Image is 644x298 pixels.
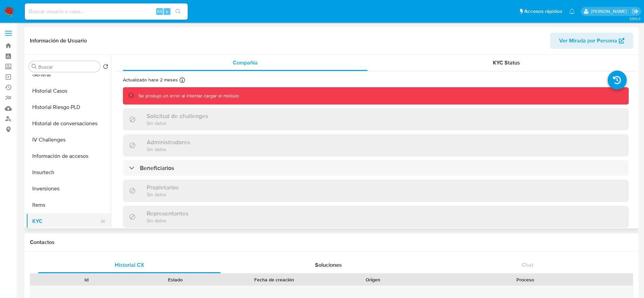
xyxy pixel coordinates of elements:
[26,197,111,213] button: Items
[123,206,629,228] div: RepresentantesSin datos
[147,146,190,152] p: Sin datos
[315,261,342,269] span: Soluciones
[171,7,185,16] button: search-icon
[569,8,575,14] a: Notificaciones
[493,59,520,67] span: KYC Status
[140,164,174,172] h3: Beneficiarios
[38,64,97,70] input: Buscar
[559,33,617,49] span: Ver Mirada por Persona
[115,261,144,269] span: Historial CX
[123,108,629,130] div: Solicitud de challengesSin datos
[30,239,633,246] h1: Contactos
[26,164,111,181] button: Insurtech
[147,184,179,191] h3: Propietarios
[26,83,111,99] button: Historial Casos
[147,210,188,217] h3: Representantes
[422,276,628,283] div: Proceso
[139,93,239,99] div: Se produjo un error al intentar cargar el módulo
[166,8,168,15] span: s
[30,37,87,44] h1: Información de Usuario
[25,7,188,16] input: Buscar usuario o caso...
[147,191,179,198] p: Sin datos
[157,8,162,15] span: Alt
[32,64,37,69] button: Buscar
[233,59,258,67] span: Compañía
[123,77,178,83] p: Actualizado hace 2 meses
[591,8,629,15] p: elaine.mcfarlane@mercadolibre.com
[123,180,629,202] div: PropietariosSin datos
[225,276,324,283] div: Fecha de creación
[26,115,111,132] button: Historial de conversaciones
[147,112,208,120] h3: Solicitud de challenges
[522,261,533,269] span: Chat
[147,217,188,224] p: Sin datos
[333,276,413,283] div: Origen
[147,138,190,146] h3: Administradores
[26,67,111,83] button: General
[524,8,562,15] span: Accesos rápidos
[47,276,126,283] div: Id
[147,120,208,126] p: Sin datos
[136,276,215,283] div: Estado
[26,213,106,229] button: KYC
[103,64,108,71] button: Volver al orden por defecto
[26,99,111,115] button: Historial Riesgo PLD
[123,160,629,176] div: Beneficiarios
[632,8,639,15] a: Salir
[26,132,111,148] button: IV Challenges
[550,33,633,49] button: Ver Mirada por Persona
[26,181,111,197] button: Inversiones
[123,134,629,156] div: AdministradoresSin datos
[26,148,111,164] button: Información de accesos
